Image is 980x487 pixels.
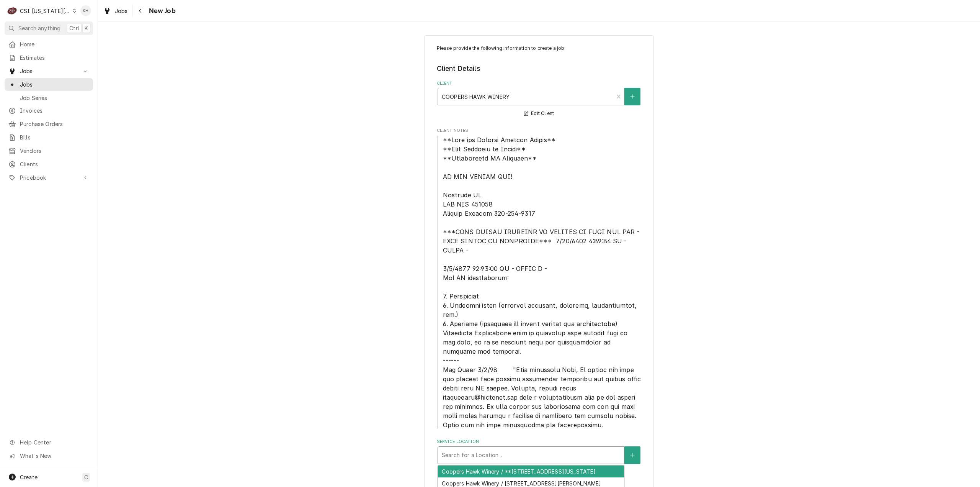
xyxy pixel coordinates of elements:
button: Create New Client [624,88,640,105]
div: CSI Kansas City's Avatar [7,5,18,16]
a: Jobs [100,5,131,17]
span: Ctrl [69,24,79,32]
span: Job Series [20,94,89,102]
span: Client Notes [437,128,642,134]
div: KH [80,5,91,16]
div: Client Notes [437,128,642,429]
span: Jobs [20,67,78,75]
span: New Job [147,6,176,16]
span: **Lore ips Dolorsi Ametcon Adipis** **Elit Seddoeiu te Incidi** **Utlaboreetd MA Aliquaen** AD MI... [443,136,643,429]
span: Vendors [20,147,89,155]
a: Purchase Orders [5,118,93,130]
span: Client Notes [437,135,642,430]
label: Service Location [437,439,642,445]
div: CSI [US_STATE][GEOGRAPHIC_DATA] [20,7,70,15]
span: Pricebook [20,174,78,182]
span: Invoices [20,107,89,115]
span: Clients [20,160,89,168]
a: Go to Pricebook [5,171,93,184]
div: Kelsey Hetlage's Avatar [80,5,91,16]
a: Go to Help Center [5,436,93,449]
legend: Client Details [437,64,642,74]
span: K [85,24,88,32]
button: Edit Client [523,109,555,118]
div: Job Create/Update Form [437,45,642,464]
svg: Create New Client [630,94,635,99]
span: Create [20,474,38,480]
span: What's New [20,452,88,460]
a: Jobs [5,78,93,91]
button: Search anythingCtrlK [5,21,93,35]
span: Jobs [115,7,128,15]
span: Purchase Orders [20,120,89,128]
span: Jobs [20,80,89,89]
svg: Create New Location [630,453,635,458]
a: Clients [5,158,93,171]
label: Client [437,80,642,87]
span: Home [20,40,89,48]
a: Go to What's New [5,449,93,462]
div: Service Location [437,439,642,464]
p: Please provide the following information to create a job: [437,45,642,52]
span: Bills [20,133,89,141]
span: Search anything [18,24,60,32]
div: Coopers Hawk Winery / **[STREET_ADDRESS][US_STATE] [438,466,624,477]
span: C [84,473,88,481]
a: Invoices [5,104,93,117]
a: Vendors [5,144,93,157]
a: Estimates [5,51,93,64]
a: Home [5,38,93,51]
span: Help Center [20,438,88,446]
a: Bills [5,131,93,144]
span: Estimates [20,54,89,62]
button: Create New Location [624,446,640,464]
div: C [7,5,18,16]
a: Go to Jobs [5,65,93,77]
a: Job Series [5,92,93,104]
div: Client [437,80,642,118]
button: Navigate back [134,5,147,17]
